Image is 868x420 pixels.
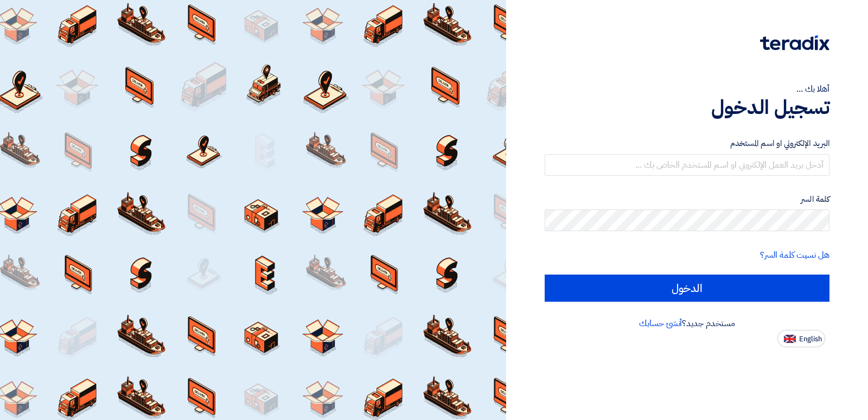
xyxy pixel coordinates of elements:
button: English [777,330,825,347]
input: أدخل بريد العمل الإلكتروني او اسم المستخدم الخاص بك ... [545,154,829,176]
div: مستخدم جديد؟ [545,317,829,330]
a: أنشئ حسابك [639,317,682,330]
label: البريد الإلكتروني او اسم المستخدم [545,137,829,150]
div: أهلا بك ... [545,82,829,96]
img: en-US.png [784,335,796,343]
span: English [799,335,822,343]
h1: تسجيل الدخول [545,96,829,119]
input: الدخول [545,275,829,302]
a: هل نسيت كلمة السر؟ [760,249,829,262]
label: كلمة السر [545,193,829,206]
img: Teradix logo [760,35,829,50]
